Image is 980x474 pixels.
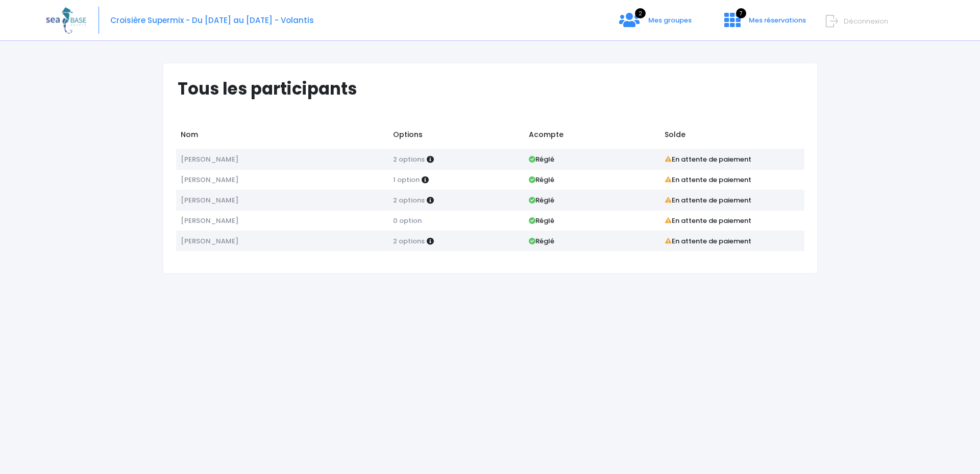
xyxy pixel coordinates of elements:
[611,19,700,29] a: 2 Mes groupes
[110,15,314,26] span: Croisière Supermix - Du [DATE] au [DATE] - Volantis
[393,216,422,225] span: 0 option
[749,15,806,25] span: Mes réservations
[660,124,804,149] td: Solde
[393,154,425,164] span: 2 options
[393,236,425,246] span: 2 options
[393,195,425,205] span: 2 options
[181,154,238,164] span: [PERSON_NAME]
[524,124,660,149] td: Acompte
[181,216,238,225] span: [PERSON_NAME]
[665,175,751,185] strong: En attente de paiement
[181,195,238,205] span: [PERSON_NAME]
[736,8,746,18] span: 7
[665,216,751,225] strong: En attente de paiement
[844,16,888,26] span: Déconnexion
[181,236,238,246] span: [PERSON_NAME]
[529,154,554,164] strong: Réglé
[178,79,812,99] h1: Tous les participants
[529,195,554,205] strong: Réglé
[393,175,420,185] span: 1 option
[529,216,554,225] strong: Réglé
[529,236,554,246] strong: Réglé
[176,124,388,149] td: Nom
[181,175,238,185] span: [PERSON_NAME]
[716,19,812,29] a: 7 Mes réservations
[665,154,751,164] strong: En attente de paiement
[529,175,554,185] strong: Réglé
[665,236,751,246] strong: En attente de paiement
[635,8,646,18] span: 2
[665,195,751,205] strong: En attente de paiement
[388,124,524,149] td: Options
[648,15,692,25] span: Mes groupes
